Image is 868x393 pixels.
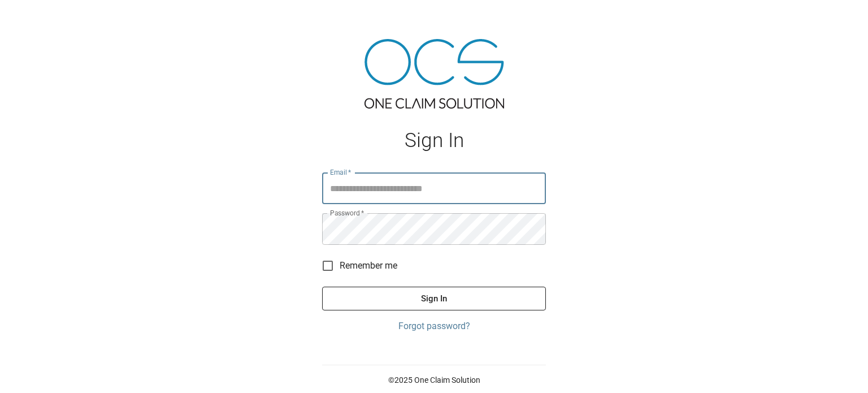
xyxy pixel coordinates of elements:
label: Email [330,167,351,177]
img: ocs-logo-white-transparent.png [14,7,59,29]
label: Password [330,208,364,218]
img: ocs-logo-tra.png [364,39,504,109]
p: © 2025 One Claim Solution [322,374,546,386]
span: Remember me [340,259,397,273]
a: Forgot password? [322,319,546,333]
h1: Sign In [322,129,546,152]
button: Sign In [322,287,546,310]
